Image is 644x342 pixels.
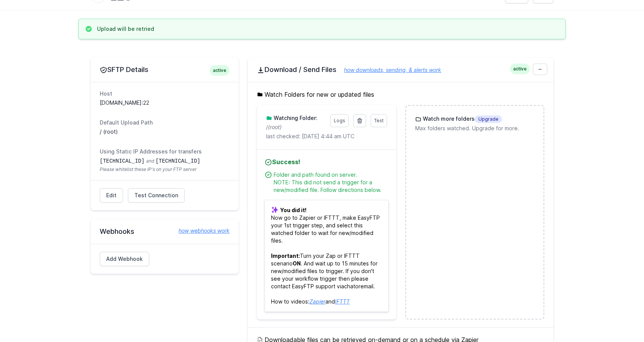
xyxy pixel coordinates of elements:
b: You did it! [280,207,306,213]
div: Folder and path found on server. NOTE: This did not send a trigger for a new/modified file. Follo... [274,171,388,194]
dd: / (root) [100,128,230,136]
h4: Success! [265,157,388,166]
a: chat [344,283,355,289]
dt: Using Static IP Addresses for transfers [100,148,230,155]
a: Add Webhook [100,252,149,266]
span: active [210,65,230,76]
a: Test Connection [128,188,185,203]
p: last checked: [DATE] 4:44 am UTC [266,133,387,140]
a: Test [371,114,387,127]
a: Edit [100,188,123,203]
a: email [360,283,373,289]
i: (root) [268,124,282,130]
span: Test Connection [134,192,178,199]
span: Upgrade [475,115,502,123]
h2: SFTP Details [100,65,230,74]
a: how webhooks work [171,227,230,235]
span: Test [374,118,384,123]
dt: Default Upload Path [100,119,230,126]
a: how downloads, sending, & alerts work [336,67,441,73]
p: Now go to Zapier or IFTTT, make EasyFTP your 1st trigger step, and select this watched folder to ... [265,200,388,312]
h5: Watch Folders for new or updated files [257,90,544,99]
h2: Download / Send Files [257,65,544,74]
dt: Host [100,90,230,97]
h3: Watching Folder: [272,114,317,122]
code: [TECHNICAL_ID] [100,158,145,164]
p: Max folders watched. Upgrade for more. [415,125,534,132]
h3: Watch more folders [421,115,502,123]
dd: [DOMAIN_NAME]:22 [100,99,230,107]
span: active [510,64,530,74]
span: and [146,158,154,164]
h3: Upload will be retried [97,25,154,33]
p: / [266,123,325,131]
b: Important: [271,253,300,259]
iframe: Drift Widget Chat Controller [606,304,635,333]
a: Zapier [309,298,325,305]
a: Logs [330,114,349,127]
a: Watch more foldersUpgrade Max folders watched. Upgrade for more. [406,106,544,141]
b: ON [293,260,301,267]
code: [TECHNICAL_ID] [156,158,201,164]
span: Please whitelist these IP's on your FTP server [100,166,230,173]
a: IFTTT [335,298,350,305]
h2: Webhooks [100,227,230,236]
